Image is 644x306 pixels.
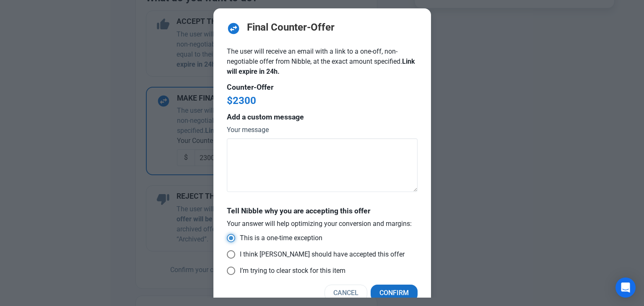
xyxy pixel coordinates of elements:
p: Your answer will help optimizing your conversion and margins: [227,219,418,229]
p: The user will receive an email with a link to a one-off, non-negotiable offer from Nibble, at the... [227,47,418,77]
span: swap_horizontal_circle [227,22,240,35]
h2: $2300 [227,95,418,106]
h4: Add a custom message [227,113,418,122]
button: Cancel [325,285,367,301]
h4: Counter-Offer [227,83,418,92]
h2: Final Counter-Offer [247,22,335,33]
span: Confirm [379,288,409,298]
span: This is a one-time exception [235,234,322,242]
span: I’m trying to clear stock for this item [235,267,345,275]
div: Open Intercom Messenger [615,277,636,298]
button: Confirm [371,285,418,301]
label: Your message [227,125,418,135]
span: I think [PERSON_NAME] should have accepted this offer [235,250,405,259]
h4: Tell Nibble why you are accepting this offer [227,207,418,215]
span: Cancel [333,288,358,298]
